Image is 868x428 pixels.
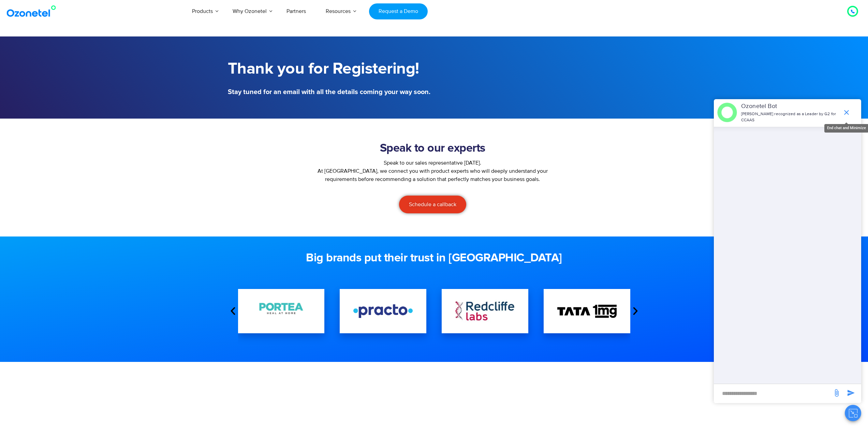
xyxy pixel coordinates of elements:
div: 14 / 16 [340,289,426,333]
div: new-msg-input [717,387,829,400]
img: Practo-logo [353,304,413,318]
img: redcliff [455,300,515,323]
p: At [GEOGRAPHIC_DATA], we connect you with product experts who will deeply understand your require... [312,167,554,183]
h1: Thank you for Registering! [228,60,431,78]
div: Speak to our sales representative [DATE]. [312,159,554,167]
p: Ozonetel Bot [741,102,839,111]
button: Close chat [845,405,861,421]
img: Portea-Medical [252,290,311,332]
span: end chat or minimize [840,106,853,119]
a: Request a Demo [369,3,427,19]
span: send message [830,386,843,400]
span: Schedule a callback [409,202,456,207]
div: 13 / 16 [238,289,325,333]
div: 15 / 16 [442,289,528,333]
div: Image Carousel [238,275,630,347]
span: send message [844,386,858,400]
h2: Big brands put their trust in [GEOGRAPHIC_DATA] [228,251,641,265]
a: Schedule a callback [399,196,466,213]
img: header [717,103,737,122]
h2: Speak to our experts [312,142,554,155]
div: 16 / 16 [544,289,630,333]
h5: Stay tuned for an email with all the details coming your way soon. [228,89,431,95]
p: [PERSON_NAME] recognized as a Leader by G2 for CCAAS [741,111,839,123]
img: TATA_1mg_Logo.svg [557,305,617,318]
